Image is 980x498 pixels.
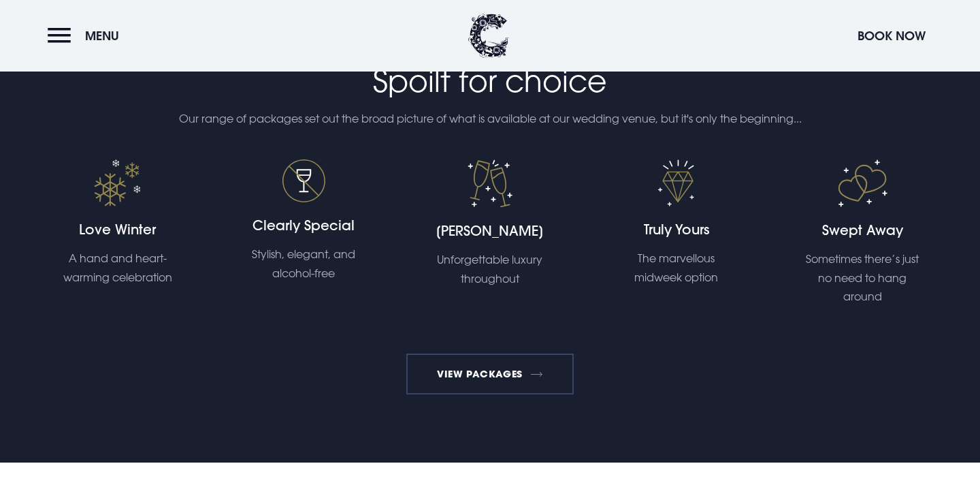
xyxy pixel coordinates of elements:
span: Spoilt for choice [373,63,607,99]
p: Stylish, elegant, and alcohol-free [242,245,365,282]
p: Sometimes there’s just no need to hang around [801,250,924,306]
img: Wedding icon 4 [94,159,141,206]
h4: Clearly Special [235,216,373,235]
button: Book Now [851,21,932,50]
img: Wedding icon 1 [468,159,512,208]
h4: Love Winter [48,220,186,239]
span: Menu [85,28,119,44]
img: Wedding icon 5 [282,159,325,202]
h4: [PERSON_NAME] [421,221,559,240]
img: Clandeboye Lodge [468,14,509,58]
p: The marvellous midweek option [615,249,738,286]
h4: Truly Yours [607,220,745,239]
img: Wedding icon 2 [658,159,694,206]
p: Our range of packages set out the broad picture of what is available at our wedding venue, but it... [166,108,814,129]
a: View Packages [406,354,574,394]
p: A hand and heart-warming celebration [56,249,179,286]
button: Menu [48,21,126,50]
h4: Swept Away [794,221,932,240]
img: Wedding icon 3 [838,159,887,207]
p: Unforgettable luxury throughout [429,251,551,287]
